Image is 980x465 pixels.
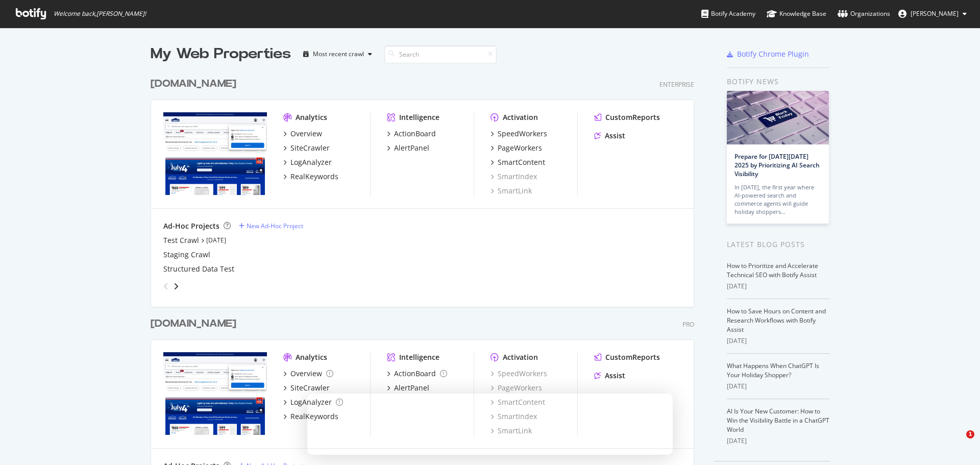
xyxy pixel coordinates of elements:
a: SmartIndex [491,172,537,182]
div: SmartContent [498,157,545,167]
div: SiteCrawler [290,143,330,153]
img: Prepare for Black Friday 2025 by Prioritizing AI Search Visibility [727,91,829,144]
a: New Ad-Hoc Project [239,222,303,230]
a: Prepare for [DATE][DATE] 2025 by Prioritizing AI Search Visibility [734,152,820,178]
a: LogAnalyzer [283,157,332,167]
div: SiteCrawler [290,383,330,393]
div: LogAnalyzer [290,397,332,407]
a: SiteCrawler [283,143,330,153]
span: Abhishek Lohani [911,9,959,18]
div: Overview [290,369,322,379]
button: Most recent crawl [299,46,376,62]
div: Botify Chrome Plugin [737,49,809,59]
div: Intelligence [399,352,439,362]
a: SpeedWorkers [491,369,547,379]
a: [DOMAIN_NAME] [151,77,240,91]
div: RealKeywords [290,172,338,182]
div: AlertPanel [394,143,429,153]
div: angle-right [173,281,180,291]
a: CustomReports [594,112,660,123]
div: [DATE] [727,336,829,346]
div: RealKeywords [290,411,338,422]
a: SmartLink [491,186,532,196]
a: AlertPanel [387,383,429,393]
a: Botify Chrome Plugin [727,49,809,59]
div: SpeedWorkers [498,129,547,139]
a: Overview [283,369,333,379]
a: Assist [594,131,625,141]
a: ActionBoard [387,369,447,379]
a: Staging Crawl [163,250,210,260]
iframe: Intercom live chat [945,430,970,455]
div: ActionBoard [394,129,436,139]
div: Analytics [296,352,327,362]
div: Activation [503,112,538,123]
div: CustomReports [605,112,660,123]
img: www.lowes.com [163,112,267,195]
div: [DATE] [727,382,829,391]
a: AI Is Your New Customer: How to Win the Visibility Battle in a ChatGPT World [727,407,829,434]
div: [DOMAIN_NAME] [151,316,236,331]
div: CustomReports [605,352,660,362]
span: Welcome back, [PERSON_NAME] ! [54,10,146,18]
a: Overview [283,129,322,139]
a: SpeedWorkers [491,129,547,139]
a: PageWorkers [491,143,542,153]
div: Assist [605,131,625,141]
a: SiteCrawler [283,383,330,393]
div: Pro [682,320,694,329]
a: [DATE] [206,236,226,244]
input: Search [384,45,497,63]
div: In [DATE], the first year where AI-powered search and commerce agents will guide holiday shoppers… [734,183,821,216]
div: [DATE] [727,282,829,291]
div: New Ad-Hoc Project [247,222,303,230]
div: LogAnalyzer [290,157,332,167]
div: Most recent crawl [313,51,364,57]
a: RealKeywords [283,411,338,422]
iframe: Survey by Laura from Botify [307,394,673,455]
a: How to Save Hours on Content and Research Workflows with Botify Assist [727,307,826,334]
button: [PERSON_NAME] [890,6,975,22]
a: LogAnalyzer [283,397,343,407]
div: Overview [290,129,322,139]
img: www.lowessecondary.com [163,352,267,435]
div: Activation [503,352,538,362]
a: RealKeywords [283,172,338,182]
div: PageWorkers [498,143,542,153]
div: Organizations [838,9,890,19]
span: 1 [966,430,974,438]
a: PageWorkers [491,383,542,393]
div: My Web Properties [151,44,291,64]
a: [DOMAIN_NAME] [151,316,240,331]
a: Test Crawl [163,235,199,246]
a: SmartContent [491,157,545,167]
div: [DOMAIN_NAME] [151,77,236,91]
div: angle-left [159,278,173,295]
div: Botify Academy [701,9,755,19]
div: Knowledge Base [767,9,826,19]
div: Ad-Hoc Projects [163,221,219,231]
div: Analytics [296,112,327,123]
div: AlertPanel [394,383,429,393]
a: AlertPanel [387,143,429,153]
a: How to Prioritize and Accelerate Technical SEO with Botify Assist [727,261,818,279]
div: Enterprise [659,80,694,89]
a: Assist [594,371,625,381]
a: ActionBoard [387,129,436,139]
div: Latest Blog Posts [727,239,829,250]
a: CustomReports [594,352,660,362]
a: What Happens When ChatGPT Is Your Holiday Shopper? [727,361,819,379]
div: Intelligence [399,112,439,123]
a: Structured Data Test [163,264,234,274]
div: [DATE] [727,436,829,446]
div: Botify news [727,76,829,87]
div: Assist [605,371,625,381]
div: ActionBoard [394,369,436,379]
